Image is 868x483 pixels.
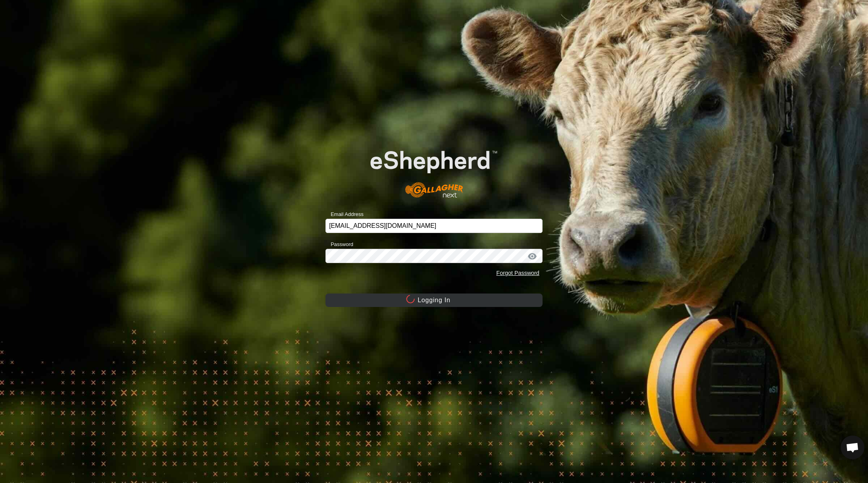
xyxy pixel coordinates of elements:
[496,270,539,276] a: Forgot Password
[325,210,363,218] label: Email Address
[325,294,543,307] button: Logging In
[841,436,864,459] div: Open chat
[325,241,353,248] label: Password
[347,133,521,206] img: E-shepherd Logo
[325,219,543,233] input: Email Address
